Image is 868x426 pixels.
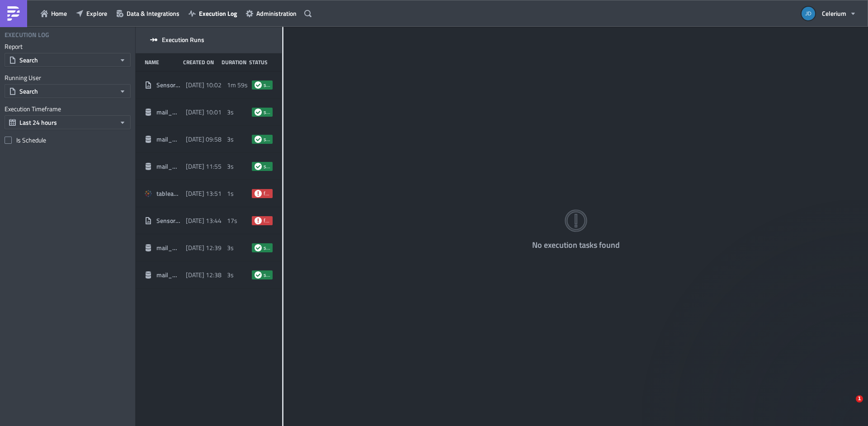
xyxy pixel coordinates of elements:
span: 1 [856,395,863,402]
span: failed [264,217,270,224]
label: Is Schedule [5,136,131,144]
h4: Execution Log [5,31,49,39]
div: Name [145,59,179,66]
span: Home [51,9,67,18]
button: Home [36,6,71,20]
span: success [264,163,270,170]
span: Sensor_Report_TEST [156,217,181,225]
span: mail_merge [156,244,181,252]
button: Administration [241,6,301,20]
label: Report [5,43,131,51]
label: Running User [5,74,131,82]
label: Execution Timeframe [5,105,131,113]
span: failed [255,217,262,224]
span: mail_merge [156,108,181,116]
span: success [264,81,270,89]
iframe: Intercom live chat [837,395,859,417]
span: 3s [227,135,234,143]
span: success [255,244,262,251]
span: 3s [227,162,234,170]
span: [DATE] 12:38 [186,271,222,279]
span: [DATE] 13:44 [186,217,222,225]
span: [DATE] 10:02 [186,81,222,89]
h4: No execution tasks found [532,241,620,250]
span: success [255,271,262,279]
span: Last 24 hours [19,118,57,127]
button: Last 24 hours [5,115,131,129]
span: Explore [86,9,107,18]
button: Search [5,53,131,67]
span: failed [264,190,270,197]
span: mail_merge [156,271,181,279]
span: success [255,81,262,89]
span: Celerium [822,9,846,18]
img: PushMetrics [6,6,21,21]
span: success [264,244,270,251]
span: 1s [227,189,234,198]
span: [DATE] 11:55 [186,162,222,170]
span: 17s [227,217,237,225]
span: Execution Runs [162,36,204,44]
button: Data & Integrations [112,6,184,20]
span: [DATE] 10:01 [186,108,222,116]
span: [DATE] 12:39 [186,244,222,252]
span: mail_merge [156,162,181,170]
button: Execution Log [184,6,241,20]
div: Duration [222,59,245,66]
div: Created On [183,59,217,66]
span: [DATE] 13:51 [186,189,222,198]
span: success [264,271,270,279]
span: Execution Log [199,9,237,18]
span: 3s [227,108,234,116]
span: Search [19,55,38,65]
button: Search [5,84,131,98]
span: success [255,163,262,170]
span: 3s [227,271,234,279]
span: mail_merge [156,135,181,143]
span: [DATE] 09:58 [186,135,222,143]
span: success [255,136,262,143]
span: Sensor_Report_TEST [156,81,181,89]
span: 1m 59s [227,81,248,89]
span: Data & Integrations [127,9,179,18]
span: Administration [256,9,297,18]
button: Celerium [796,4,861,24]
div: Status [249,59,268,66]
span: failed [255,190,262,197]
span: 3s [227,244,234,252]
span: success [264,109,270,116]
span: tableau_1 [156,189,181,198]
span: Search [19,86,38,96]
button: Explore [71,6,112,20]
img: Avatar [801,6,816,21]
span: success [264,136,270,143]
span: success [255,109,262,116]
